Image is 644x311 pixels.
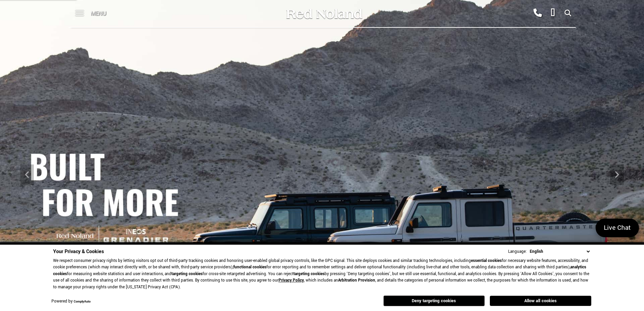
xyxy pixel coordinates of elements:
[471,258,502,264] strong: essential cookies
[53,264,586,277] strong: analytics cookies
[610,164,624,185] div: Next
[53,248,104,255] span: Your Privacy & Cookies
[285,8,363,20] img: Red Noland Auto Group
[293,271,325,277] strong: targeting cookies
[508,249,527,254] div: Language:
[383,295,485,306] button: Deny targeting cookies
[171,271,202,277] strong: targeting cookies
[596,219,639,237] a: Live Chat
[233,264,266,270] strong: functional cookies
[51,299,91,304] div: Powered by
[338,277,375,283] strong: Arbitration Provision
[279,277,304,283] a: Privacy Policy
[53,258,591,291] p: We respect consumer privacy rights by letting visitors opt out of third-party tracking cookies an...
[600,223,634,232] span: Live Chat
[490,296,591,306] button: Allow all cookies
[528,248,591,255] select: Language Select
[74,299,91,304] a: ComplyAuto
[20,164,34,185] div: Previous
